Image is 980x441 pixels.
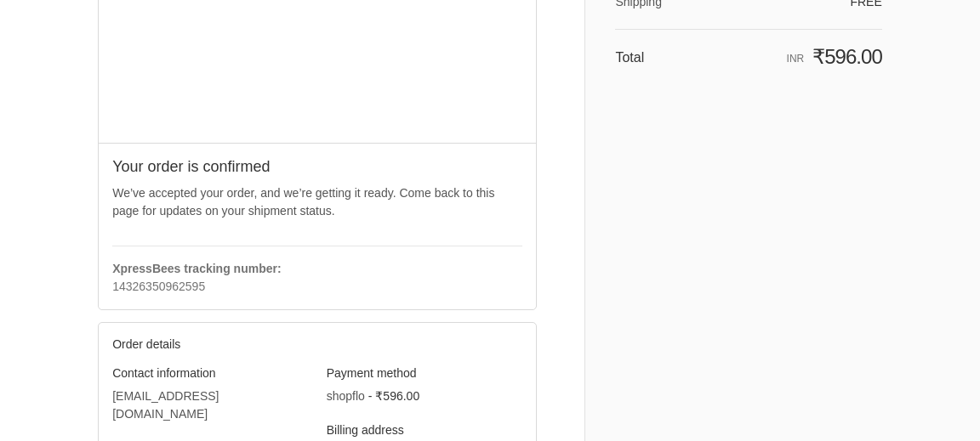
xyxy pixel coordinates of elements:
h3: Contact information [112,365,309,381]
span: shopflo [327,389,365,403]
span: Total [615,50,644,65]
h2: Order details [112,336,317,352]
a: 14326350962595 [112,280,205,293]
span: - ₹596.00 [368,389,419,403]
bdo: [EMAIL_ADDRESS][DOMAIN_NAME] [112,389,219,421]
h3: Payment method [327,365,523,381]
h2: Your order is confirmed [112,157,522,177]
strong: XpressBees tracking number: [112,262,281,275]
span: ₹596.00 [812,45,882,68]
h3: Billing address [327,422,523,438]
span: INR [787,53,805,65]
p: We’ve accepted your order, and we’re getting it ready. Come back to this page for updates on your... [112,184,522,220]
